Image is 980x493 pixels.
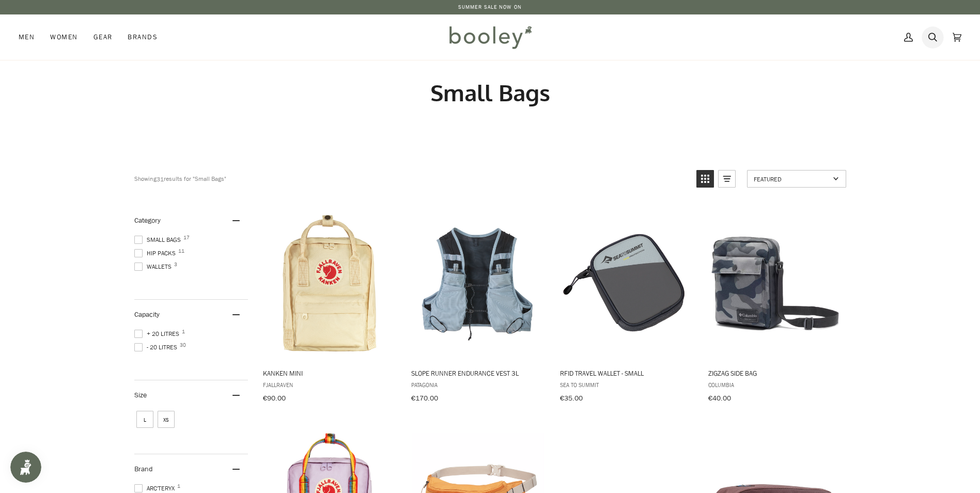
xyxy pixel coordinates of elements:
a: Men [19,14,42,60]
span: RFID Travel Wallet - Small [560,368,694,378]
iframe: Button to open loyalty program pop-up [10,452,41,483]
span: Arc'teryx [134,484,178,493]
span: Size [134,390,147,400]
a: Brands [120,14,165,60]
span: Zigzag Side Bag [708,368,842,378]
a: Slope Runner Endurance Vest 3L [410,206,547,406]
span: 1 [177,484,180,489]
span: Columbia [708,380,842,389]
span: + 20 Litres [134,329,182,338]
span: 3 [174,262,177,267]
div: Showing results for "Small Bags" [134,170,689,188]
img: Sea to Summit RFID Travel Wallet - Small High Rise - Booley Galway [558,215,695,352]
span: €40.00 [708,393,731,403]
span: Category [134,215,161,225]
a: Women [42,14,85,60]
img: Booley [445,22,535,52]
b: 31 [157,175,164,183]
span: 17 [183,235,190,240]
span: €90.00 [263,393,286,403]
span: Wallets [134,262,175,271]
span: Brands [128,32,158,42]
span: 1 [182,329,185,334]
a: Zigzag Side Bag [707,206,844,406]
h1: Small Bags [134,79,846,107]
span: Capacity [134,310,160,319]
span: Fjallraven [263,380,397,389]
img: Patagonia Slope Runner Endurance Vest 3L Steam Blue - Booley Galway [410,215,547,352]
a: RFID Travel Wallet - Small [558,206,695,406]
span: Size: XS [158,411,175,428]
a: SUMMER SALE NOW ON [458,3,522,11]
span: Slope Runner Endurance Vest 3L [411,368,545,378]
span: - 20 Litres [134,343,180,352]
span: 30 [180,343,186,348]
img: Columbia Zigzag Side Bag Black Mod Camo - Booley Galway [707,215,844,352]
span: Women [50,32,77,42]
a: Gear [86,14,120,60]
span: Gear [94,32,113,42]
a: View list mode [718,170,736,188]
span: Kanken Mini [263,368,397,378]
span: Featured [754,175,830,183]
span: Patagonia [411,380,545,389]
span: 11 [178,249,184,254]
a: Kanken Mini [261,206,398,406]
span: Hip Packs [134,249,179,258]
span: Men [19,32,35,42]
img: Fjallraven Kanken Mini Light Oak - Booley Galway [261,215,398,352]
a: View grid mode [696,170,714,188]
a: Sort options [747,170,846,188]
span: Sea to Summit [560,380,694,389]
span: €35.00 [560,393,583,403]
span: Size: L [136,411,153,428]
span: Brand [134,464,153,474]
span: €170.00 [411,393,438,403]
span: Small Bags [134,235,184,244]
